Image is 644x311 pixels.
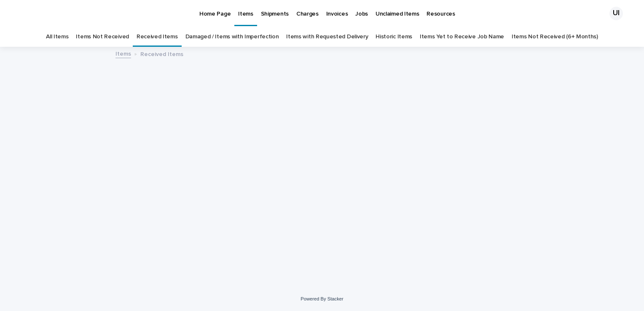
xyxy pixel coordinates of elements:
a: Items [115,48,131,58]
a: Powered By Stacker [301,296,343,301]
a: Damaged / Items with Imperfection [185,27,279,47]
a: Historic Items [376,27,412,47]
p: Received Items [140,49,183,58]
a: Items Yet to Receive Job Name [420,27,504,47]
a: Items with Requested Delivery [286,27,368,47]
a: Received Items [137,27,178,47]
div: UI [609,7,623,20]
a: Items Not Received (6+ Months) [512,27,598,47]
a: Items Not Received [76,27,129,47]
a: All Items [46,27,68,47]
